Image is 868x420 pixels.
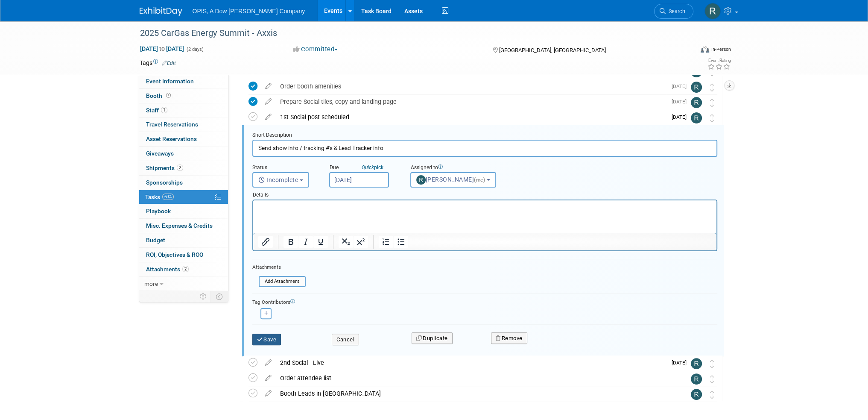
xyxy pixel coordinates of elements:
[313,236,328,248] button: Underline
[258,176,298,183] span: Incomplete
[140,45,184,53] span: [DATE] [DATE]
[491,332,527,344] button: Remove
[410,172,496,188] button: [PERSON_NAME](me)
[283,236,298,248] button: Bold
[252,188,717,200] div: Details
[145,194,174,200] span: Tasks
[276,94,666,109] div: Prepare Social tiles, copy and landing page
[252,264,306,271] div: Attachments
[672,114,691,120] span: [DATE]
[691,82,702,93] img: Renee Ortner
[394,236,408,248] button: Bullet list
[162,60,176,66] a: Edit
[177,164,183,171] span: 2
[710,375,714,383] i: Move task
[139,219,228,233] a: Misc. Expenses & Credits
[186,47,204,52] span: (2 days)
[252,334,281,346] button: Save
[146,150,174,157] span: Giveaways
[139,147,228,161] a: Giveaways
[672,83,691,89] span: [DATE]
[139,89,228,103] a: Booth
[276,79,666,94] div: Order booth amenities
[146,78,194,85] span: Event Information
[164,92,172,99] span: Booth not reserved yet
[710,99,714,107] i: Move task
[362,164,374,170] i: Quick
[146,121,198,128] span: Travel Reservations
[252,140,717,156] input: Name of task or a short description
[137,26,681,41] div: 2025 CarGas Energy Summit - Axxis
[691,97,702,108] img: Renee Ortner
[162,194,174,200] span: 60%
[710,46,731,53] div: In-Person
[354,236,368,248] button: Superscript
[691,389,702,400] img: Renee Ortner
[139,117,228,132] a: Travel Reservations
[654,4,693,19] a: Search
[691,112,702,123] img: Renee Ortner
[196,291,211,302] td: Personalize Event Tab Strip
[139,161,228,175] a: Shipments2
[261,359,276,367] a: edit
[329,172,389,188] input: Due Date
[146,107,167,114] span: Staff
[261,113,276,121] a: edit
[193,8,305,15] span: OPIS, A Dow [PERSON_NAME] Company
[339,236,353,248] button: Subscript
[139,233,228,247] a: Budget
[276,355,666,370] div: 2nd Social - Live
[666,8,685,15] span: Search
[710,114,714,122] i: Move task
[146,92,172,99] span: Booth
[701,46,709,53] img: Format-Inperson.png
[146,251,203,258] span: ROI, Objectives & ROO
[499,47,606,53] span: [GEOGRAPHIC_DATA], [GEOGRAPHIC_DATA]
[276,371,674,385] div: Order attendee list
[139,176,228,190] a: Sponsorships
[146,164,183,171] span: Shipments
[704,3,721,19] img: Renee Ortner
[261,98,276,106] a: edit
[276,110,666,124] div: 1st Social post scheduled
[146,135,197,142] span: Asset Reservations
[474,177,485,183] span: (me)
[252,172,309,188] button: Incomplete
[707,59,730,63] div: Event Rating
[691,358,702,369] img: Renee Ortner
[139,204,228,218] a: Playbook
[252,132,717,140] div: Short Description
[412,332,453,344] button: Duplicate
[139,248,228,262] a: ROI, Objectives & ROO
[252,297,717,306] div: Tag Contributors
[182,266,189,272] span: 2
[261,390,276,397] a: edit
[410,164,517,172] div: Assigned to
[146,222,213,229] span: Misc. Expenses & Credits
[161,107,167,113] span: 1
[710,391,714,399] i: Move task
[139,262,228,276] a: Attachments2
[672,360,691,366] span: [DATE]
[710,360,714,368] i: Move task
[332,334,359,346] button: Cancel
[139,132,228,146] a: Asset Reservations
[146,179,183,186] span: Sponsorships
[140,7,182,16] img: ExhibitDay
[253,200,716,233] iframe: Rich Text Area
[379,236,393,248] button: Numbered list
[144,280,158,287] span: more
[691,373,702,385] img: Renee Ortner
[139,74,228,88] a: Event Information
[261,374,276,382] a: edit
[290,45,341,54] button: Committed
[139,103,228,117] a: Staff1
[360,164,385,171] a: Quickpick
[146,208,171,214] span: Playbook
[139,277,228,291] a: more
[140,59,176,67] td: Tags
[329,164,397,172] div: Due
[643,44,731,57] div: Event Format
[258,236,273,248] button: Insert/edit link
